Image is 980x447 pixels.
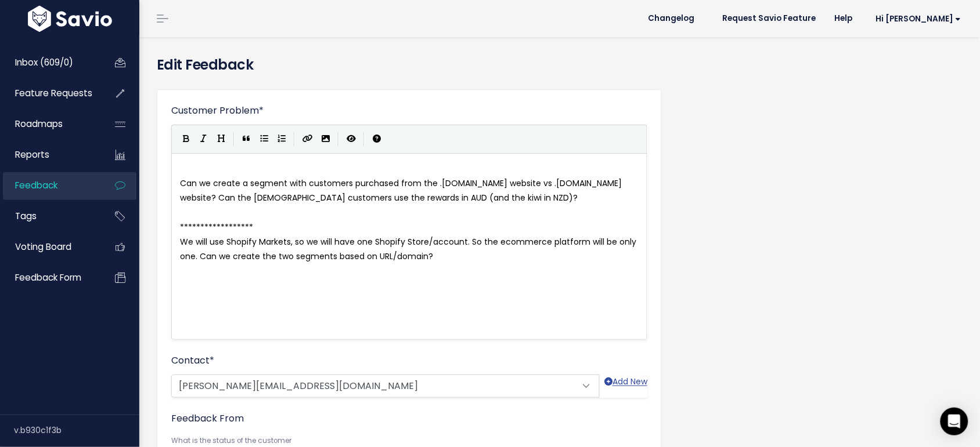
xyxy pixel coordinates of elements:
a: Hi [PERSON_NAME] [862,10,971,28]
button: Import an image [317,130,334,148]
span: Inbox (609/0) [15,56,73,68]
img: logo-white.9d6f32f41409.svg [25,6,115,32]
label: Feedback From [171,412,244,426]
button: Create Link [298,130,317,148]
button: Markdown Guide [368,130,385,148]
span: Hi [PERSON_NAME] [876,14,961,23]
button: Numbered List [273,130,290,148]
button: Quote [238,130,255,148]
div: v.b930c1f3b [14,415,139,445]
h4: Edit Feedback [157,54,963,75]
span: Feedback [15,179,57,191]
small: What is the status of the customer [171,435,647,447]
a: Tags [3,203,96,230]
label: Customer Problem [171,104,264,118]
a: Roadmaps [3,111,96,137]
span: Changelog [648,14,695,23]
button: Toggle Preview [343,130,360,148]
span: Tags [15,210,37,222]
span: Reports [15,148,49,161]
i: | [338,132,339,146]
a: Help [826,10,862,27]
label: Contact [171,354,214,368]
a: Request Savio Feature [714,10,826,27]
a: Feedback [3,172,96,199]
i: | [363,132,365,146]
span: Feature Requests [15,87,92,99]
button: Bold [178,130,195,148]
a: Inbox (609/0) [3,49,96,76]
span: Feedback form [15,271,81,284]
i: | [233,132,235,146]
a: Reports [3,141,96,168]
button: Italic [195,130,212,148]
button: Heading [212,130,230,148]
div: Open Intercom Messenger [941,408,968,435]
span: Roadmaps [15,118,63,130]
i: | [294,132,295,146]
a: Voting Board [3,234,96,260]
a: Feature Requests [3,80,96,107]
span: We will use Shopify Markets, so we will have one Shopify Store/account. So the ecommerce platform... [180,236,639,262]
span: Can we create a segment with customers purchased from the .[DOMAIN_NAME] website vs .[DOMAIN_NAME... [180,177,624,203]
button: Generic List [255,130,273,148]
a: Add New [604,375,647,398]
span: Voting Board [15,241,71,253]
a: Feedback form [3,264,96,291]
